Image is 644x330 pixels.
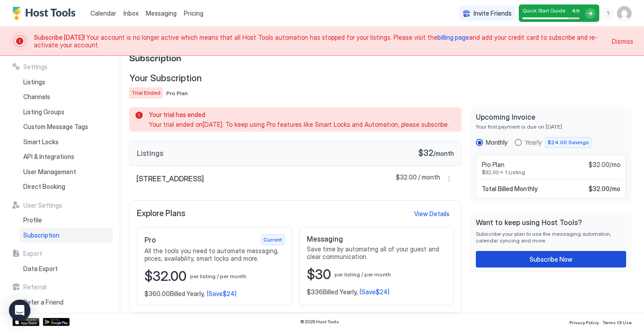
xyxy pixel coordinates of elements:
span: Subscribe your plan to use the messaging automation, calendar syncing and more. [476,230,626,244]
a: App Store [13,318,39,326]
span: API & Integrations [23,153,74,161]
button: Subscribe Now [476,251,626,267]
span: (Save $24 ) [360,288,390,296]
span: Refer a Friend [23,298,64,306]
div: menu [444,173,454,184]
span: Trial Ended [131,89,161,97]
span: Pro Plan [166,90,188,96]
span: Invite Friends [474,9,512,17]
span: Explore Plans [137,209,186,219]
span: 4 [572,7,576,14]
span: Subscription [23,231,59,239]
div: monthly [476,139,508,146]
span: Channels [23,93,50,101]
span: [STREET_ADDRESS] [136,174,204,183]
a: Direct Booking [20,179,113,194]
span: Smart Locks [23,138,59,146]
span: Messaging [307,234,343,243]
span: Messaging [146,9,177,17]
span: per listing / per month [335,271,391,278]
div: menu [603,8,614,19]
span: Current [263,236,282,244]
span: Pro [144,235,156,244]
span: $32.00 [144,268,186,285]
span: © 2025 Host Tools [300,319,339,325]
span: Referral [23,283,47,291]
span: Inbox [123,9,139,17]
span: / 5 [576,8,580,14]
span: $32.00 / month [396,173,440,184]
span: Listings [23,78,45,86]
span: Your account is no longer active which means that all Host Tools automation has stopped for your ... [34,33,606,49]
span: $32 [418,148,433,159]
span: Quick Start Guide [522,7,565,14]
span: Profile [23,216,42,224]
div: User profile [617,6,631,21]
div: Monthly [486,139,508,146]
div: Subscribe Now [530,255,572,264]
span: per listing / per month [190,273,246,280]
div: Open Intercom Messenger [9,300,30,321]
span: billing page [437,33,469,41]
span: $336 Billed Yearly, [307,288,358,296]
span: All the tools you need to automate messaging, prices, availability, smart locks and more. [144,247,284,263]
button: View Details [409,208,454,220]
div: Dismiss [612,37,633,46]
span: Data Export [23,265,58,273]
span: Custom Message Tags [23,123,88,131]
span: $360.00 Billed Yearly, [144,290,205,298]
div: View Details [414,209,449,218]
span: $32.00 / mo [589,185,620,193]
button: More options [444,173,454,184]
a: Custom Message Tags [20,119,113,134]
span: (Save $24 ) [207,290,237,298]
span: Direct Booking [23,183,65,191]
a: API & Integrations [20,149,113,164]
a: Subscription [20,228,113,243]
span: User Settings [23,201,62,209]
a: Listing Groups [20,104,113,120]
span: $24.00 Savings [547,138,589,146]
span: Upcoming Invoice [476,113,626,121]
a: Listings [20,75,113,90]
span: Pro Plan [482,161,504,169]
a: Inbox [123,8,139,18]
a: Host Tools Logo [13,7,80,20]
span: $32.00/mo [589,161,620,169]
div: RadioGroup [476,137,626,148]
a: Data Export [20,261,113,276]
span: Your trial ended on [DATE] . To keep using Pro features like Smart Locks and Automation, please s... [149,121,451,129]
a: Terms Of Use [602,317,631,326]
span: $30 [307,266,331,283]
span: Privacy Policy [569,320,599,325]
span: / month [433,150,454,158]
span: Want to keep using Host Tools? [476,218,626,227]
a: Refer a Friend [20,295,113,310]
a: Google Play Store [43,318,70,326]
span: User Management [23,168,76,176]
span: Pricing [184,9,203,17]
span: Your first payment is due on [DATE] [476,123,626,130]
span: Subscribe [DATE]! [34,33,86,41]
span: Your Subscription [129,73,202,84]
span: Export [23,250,42,258]
a: Channels [20,89,113,104]
a: Profile [20,213,113,228]
span: Total Billed Monthly [482,185,538,193]
div: yearly [515,137,591,148]
span: Subscription [129,50,181,64]
a: User Management [20,164,113,180]
span: $32.00 x 1 Listing [482,169,620,175]
span: Save time by automating all of your guest and clear communication. [307,245,447,261]
div: Yearly [525,139,542,146]
span: Settings [23,63,47,71]
a: Calendar [90,8,116,18]
span: Listing Groups [23,108,64,116]
span: Your trial has ended [149,111,451,119]
a: Privacy Policy [569,317,599,326]
a: Messaging [146,8,177,18]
